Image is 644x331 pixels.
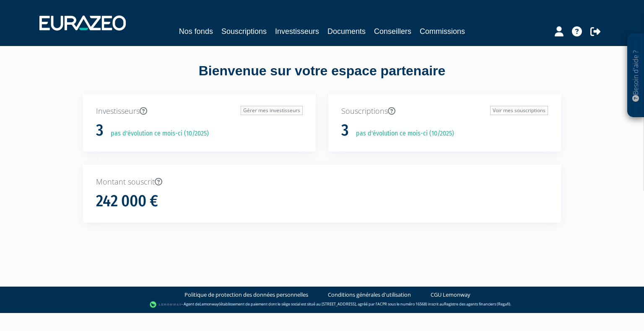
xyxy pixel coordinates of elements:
a: Politique de protection des données personnelles [184,291,308,299]
a: Registre des agents financiers (Regafi) [444,301,510,307]
a: Voir mes souscriptions [490,106,548,115]
a: Documents [327,26,366,37]
img: 1732889491-logotype_eurazeo_blanc_rvb.png [39,15,126,31]
p: Souscriptions [341,106,548,117]
p: Investisseurs [96,106,303,117]
h1: 242 000 € [96,192,158,210]
a: Conseillers [374,26,411,37]
p: pas d'évolution ce mois-ci (10/2025) [350,129,454,139]
h1: 3 [96,122,104,139]
img: logo-lemonway.png [150,300,182,309]
a: Lemonway [200,301,219,307]
div: Bienvenue sur votre espace partenaire [77,62,567,94]
a: Gérer mes investisseurs [241,106,303,115]
div: - Agent de (établissement de paiement dont le siège social est situé au [STREET_ADDRESS], agréé p... [8,300,636,309]
a: Commissions [420,26,465,37]
a: Conditions générales d'utilisation [328,291,411,299]
a: Souscriptions [221,26,267,37]
p: pas d'évolution ce mois-ci (10/2025) [105,129,209,139]
h1: 3 [341,122,349,139]
a: Nos fonds [179,26,213,37]
a: CGU Lemonway [431,291,470,299]
a: Investisseurs [275,26,319,37]
p: Montant souscrit [96,177,548,187]
p: Besoin d'aide ? [631,38,641,113]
